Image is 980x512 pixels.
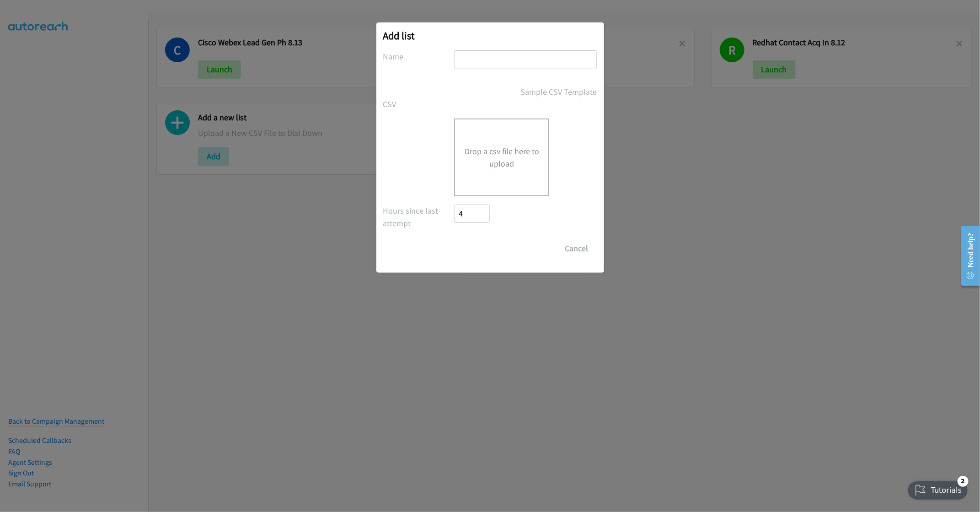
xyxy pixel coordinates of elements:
[383,98,455,110] label: CSV
[521,86,597,98] a: Sample CSV Template
[383,50,455,63] label: Name
[383,205,455,229] label: Hours since last attempt
[903,472,973,505] iframe: Checklist
[954,220,980,292] iframe: Resource Center
[383,29,597,42] h2: Add list
[557,239,597,258] button: Cancel
[464,145,539,170] button: Drop a csv file here to upload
